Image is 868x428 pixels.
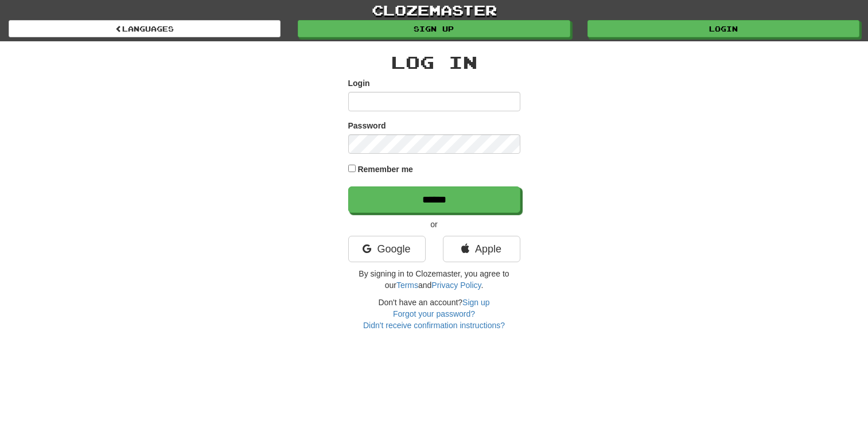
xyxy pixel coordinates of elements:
[348,77,370,89] label: Login
[363,321,505,330] a: Didn't receive confirmation instructions?
[431,281,481,290] a: Privacy Policy
[348,120,386,131] label: Password
[443,236,520,262] a: Apple
[462,298,489,307] a: Sign up
[9,20,281,37] a: Languages
[587,20,859,37] a: Login
[348,53,520,72] h2: Log In
[348,297,520,331] div: Don't have an account?
[393,309,475,318] a: Forgot your password?
[396,281,418,290] a: Terms
[298,20,570,37] a: Sign up
[348,236,426,262] a: Google
[348,268,520,291] p: By signing in to Clozemaster, you agree to our and .
[357,164,413,175] label: Remember me
[348,219,520,230] p: or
